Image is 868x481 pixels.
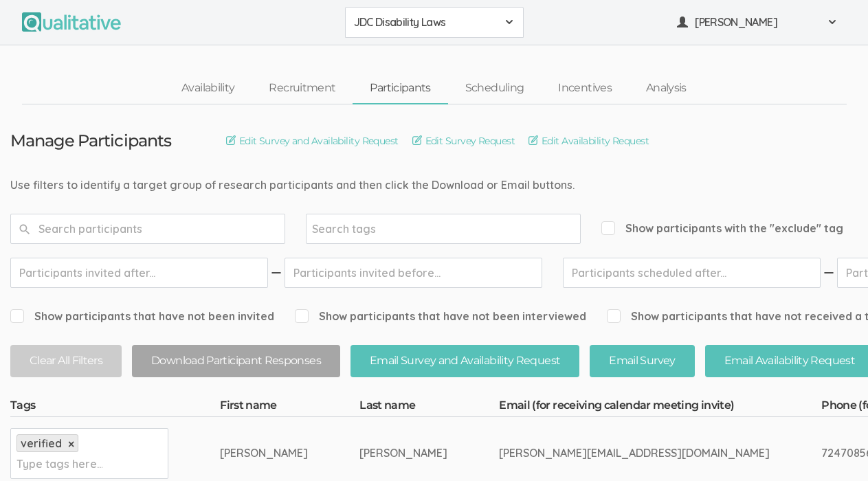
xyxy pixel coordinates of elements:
input: Search tags [312,220,398,238]
span: Show participants with the "exclude" tag [601,221,843,236]
input: Search participants [10,214,285,244]
input: Participants invited before... [285,258,542,288]
input: Type tags here... [16,455,102,473]
img: Qualitative [22,12,121,32]
th: Last name [359,398,499,417]
button: JDC Disability Laws [345,7,524,38]
a: Incentives [541,74,629,103]
div: [PERSON_NAME] [359,445,447,461]
a: Edit Survey Request [412,133,515,148]
img: dash.svg [269,258,283,288]
span: Show participants that have not been invited [10,309,274,324]
th: First name [220,398,359,417]
span: JDC Disability Laws [354,14,497,30]
input: Participants scheduled after... [563,258,821,288]
a: Availability [164,74,252,103]
iframe: Chat Widget [799,415,868,481]
span: Show participants that have not been interviewed [295,309,586,324]
button: Clear All Filters [10,345,122,377]
span: verified [21,436,62,450]
button: Email Survey and Availability Request [350,345,579,377]
a: Recruitment [252,74,353,103]
a: Participants [353,74,447,103]
div: [PERSON_NAME] [220,445,308,461]
button: [PERSON_NAME] [668,7,847,38]
th: Tags [10,398,220,417]
img: dash.svg [822,258,836,288]
a: Scheduling [448,74,542,103]
th: Email (for receiving calendar meeting invite) [499,398,821,417]
div: [PERSON_NAME][EMAIL_ADDRESS][DOMAIN_NAME] [499,445,770,461]
a: Analysis [629,74,704,103]
a: Edit Survey and Availability Request [226,133,399,148]
h3: Manage Participants [10,132,171,150]
a: Edit Availability Request [528,133,649,148]
button: Email Survey [590,345,694,377]
input: Participants invited after... [10,258,268,288]
span: [PERSON_NAME] [695,14,819,30]
button: Download Participant Responses [132,345,340,377]
a: × [68,438,74,450]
